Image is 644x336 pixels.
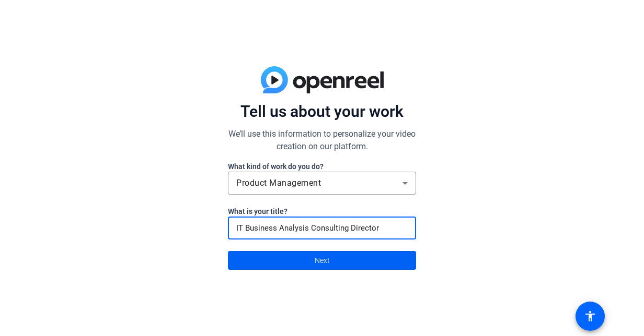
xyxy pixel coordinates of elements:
[315,250,330,270] span: Next
[236,222,408,234] input: Enter here
[228,128,416,153] p: We’ll use this information to personalize your video creation on our platform.
[228,161,416,172] label: What kind of work do you do?
[228,102,416,122] p: Tell us about your work
[228,206,416,217] label: What is your title?
[261,66,384,93] img: blue-gradient.svg
[584,310,596,322] mat-icon: accessibility
[236,178,321,188] span: Product Management
[228,251,416,270] button: Next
